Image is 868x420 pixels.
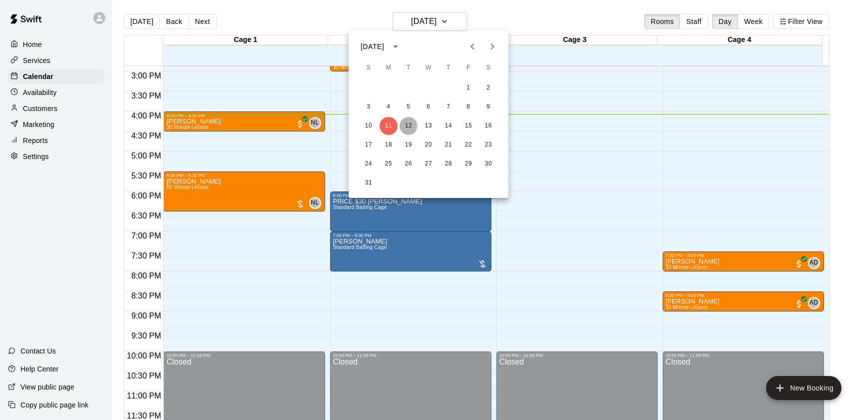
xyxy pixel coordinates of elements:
[482,36,502,56] button: Next month
[479,136,497,154] button: 23
[479,155,497,173] button: 30
[420,136,437,154] button: 20
[462,36,482,56] button: Previous month
[400,117,418,135] button: 12
[380,117,398,135] button: 11
[479,58,497,78] span: Saturday
[420,98,437,116] button: 6
[439,117,457,135] button: 14
[360,136,378,154] button: 17
[459,155,477,173] button: 29
[380,136,398,154] button: 18
[380,58,398,78] span: Monday
[459,79,477,97] button: 1
[400,58,418,78] span: Tuesday
[479,98,497,116] button: 9
[459,117,477,135] button: 15
[360,58,378,78] span: Sunday
[479,117,497,135] button: 16
[360,174,378,192] button: 31
[400,136,418,154] button: 19
[439,98,457,116] button: 7
[360,155,378,173] button: 24
[459,98,477,116] button: 8
[380,98,398,116] button: 4
[361,41,384,52] div: [DATE]
[479,79,497,97] button: 2
[439,136,457,154] button: 21
[459,136,477,154] button: 22
[360,98,378,116] button: 3
[387,38,404,55] button: calendar view is open, switch to year view
[380,155,398,173] button: 25
[400,155,418,173] button: 26
[439,155,457,173] button: 28
[420,58,437,78] span: Wednesday
[420,117,437,135] button: 13
[420,155,437,173] button: 27
[360,117,378,135] button: 10
[459,58,477,78] span: Friday
[400,98,418,116] button: 5
[439,58,457,78] span: Thursday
